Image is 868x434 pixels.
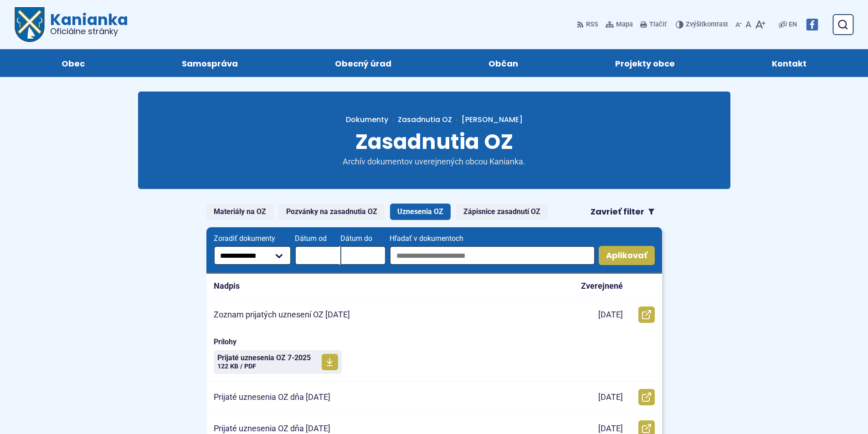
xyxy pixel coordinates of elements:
a: Projekty obce [576,49,714,77]
span: Občan [488,49,518,77]
span: Kontakt [772,49,806,77]
span: Prijaté uznesenia OZ 7-2025 [217,354,311,362]
span: Kanianka [45,12,128,36]
button: Zväčšiť veľkosť písma [753,15,767,34]
a: Kontakt [733,49,846,77]
span: Oficiálne stránky [50,27,128,36]
a: Občan [449,49,558,77]
img: Prejsť na Facebook stránku [806,19,818,31]
a: Dokumenty [346,114,398,125]
a: Obecný úrad [295,49,431,77]
span: Prílohy [214,337,655,347]
button: Tlačiť [638,15,668,34]
span: Zvýšiť [686,20,704,28]
span: RSS [586,19,598,30]
input: Dátum do [340,246,386,265]
a: Logo Kanianka, prejsť na domovskú stránku. [15,7,128,42]
span: Obec [62,49,85,77]
span: Dátum do [340,235,386,243]
span: Dátum od [295,235,340,243]
p: [DATE] [598,424,623,434]
p: Nadpis [214,281,240,291]
span: Zoradiť dokumenty [214,235,292,243]
p: Archív dokumentov uverejnených obcou Kanianka. [325,157,544,167]
span: Zavrieť filter [591,207,644,217]
span: [PERSON_NAME] [462,114,523,125]
a: Obec [22,49,124,77]
p: Zoznam prijatých uznesení OZ [DATE] [214,310,350,320]
button: Zvýšiťkontrast [676,15,730,34]
a: Mapa [604,15,635,34]
span: Hľadať v dokumentoch [390,235,595,243]
span: EN [789,19,797,30]
span: Projekty obce [615,49,675,77]
select: Zoradiť dokumenty [214,246,292,265]
p: [DATE] [598,310,623,320]
a: Zasadnutia OZ [398,114,452,125]
a: [PERSON_NAME] [452,114,523,125]
span: Mapa [616,19,633,30]
a: RSS [577,15,600,34]
a: Prijaté uznesenia OZ 7-2025 122 KB / PDF [214,350,342,374]
span: Dokumenty [346,114,388,125]
a: Materiály na OZ [206,204,273,220]
span: 122 KB / PDF [217,363,256,370]
p: Prijaté uznesenia OZ dňa [DATE] [214,424,330,434]
span: Tlačiť [649,21,667,29]
button: Aplikovať [599,246,655,265]
button: Zavrieť filter [583,204,662,220]
a: EN [787,19,799,30]
button: Zmenšiť veľkosť písma [734,15,744,34]
span: kontrast [686,21,728,29]
span: Obecný úrad [335,49,391,77]
span: Zasadnutia OZ [355,127,513,156]
p: Prijaté uznesenia OZ dňa [DATE] [214,392,330,403]
input: Dátum od [295,246,340,265]
a: Samospráva [142,49,277,77]
p: [DATE] [598,392,623,403]
a: Uznesenia OZ [390,204,451,220]
span: Samospráva [182,49,238,77]
button: Nastaviť pôvodnú veľkosť písma [744,15,753,34]
input: Hľadať v dokumentoch [390,246,595,265]
a: Pozvánky na zasadnutia OZ [279,204,385,220]
a: Zápisnice zasadnutí OZ [456,204,548,220]
img: Prejsť na domovskú stránku [15,7,45,42]
p: Zverejnené [581,281,623,291]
